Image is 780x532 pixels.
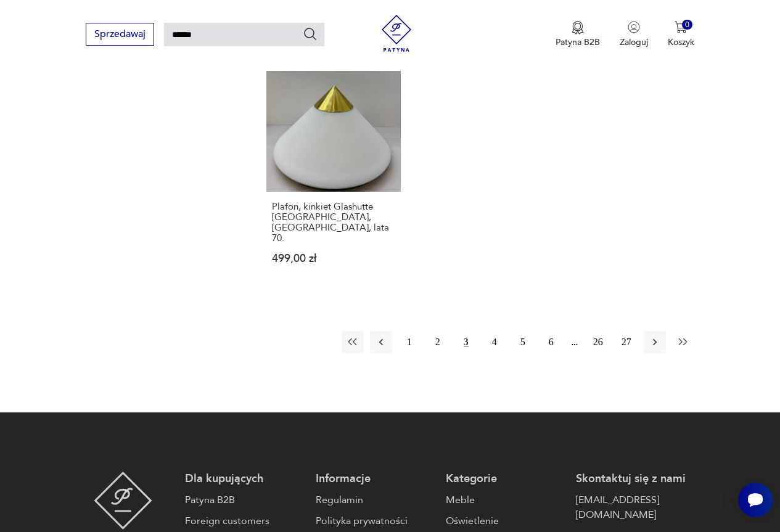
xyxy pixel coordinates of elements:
[675,21,687,33] img: Ikona koszyka
[398,331,421,353] button: 1
[668,21,694,48] button: 0Koszyk
[556,36,600,48] p: Patyna B2B
[185,472,303,486] p: Dla kupujących
[86,31,154,39] a: Sprzedawaj
[556,21,600,48] button: Patyna B2B
[483,331,506,353] button: 4
[668,36,694,48] p: Koszyk
[185,493,303,507] a: Patyna B2B
[446,493,564,507] a: Meble
[446,472,564,486] p: Kategorie
[303,27,318,41] button: Szukaj
[266,58,401,289] a: Plafon, kinkiet Glashutte Limburg, Niemcy, lata 70.Plafon, kinkiet Glashutte [GEOGRAPHIC_DATA], [...
[446,514,564,528] a: Oświetlenie
[512,331,534,353] button: 5
[576,493,694,522] a: [EMAIL_ADDRESS][DOMAIN_NAME]
[682,20,692,30] div: 0
[272,253,395,264] p: 499,00 zł
[378,15,415,52] img: Patyna - sklep z meblami i dekoracjami vintage
[615,331,638,353] button: 27
[316,493,433,507] a: Regulamin
[86,23,154,46] button: Sprzedawaj
[316,514,433,528] a: Polityka prywatności
[620,21,648,48] button: Zaloguj
[587,331,609,353] button: 26
[576,472,694,486] p: Skontaktuj się z nami
[572,21,584,35] img: Ikona medalu
[540,331,562,353] button: 6
[272,202,395,243] h3: Plafon, kinkiet Glashutte [GEOGRAPHIC_DATA], [GEOGRAPHIC_DATA], lata 70.
[556,21,600,48] a: Ikona medaluPatyna B2B
[427,331,449,353] button: 2
[185,514,303,528] a: Foreign customers
[738,483,773,517] iframe: Smartsupp widget button
[316,472,433,486] p: Informacje
[620,36,648,48] p: Zaloguj
[628,21,640,33] img: Ikonka użytkownika
[455,331,477,353] button: 3
[94,472,152,530] img: Patyna - sklep z meblami i dekoracjami vintage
